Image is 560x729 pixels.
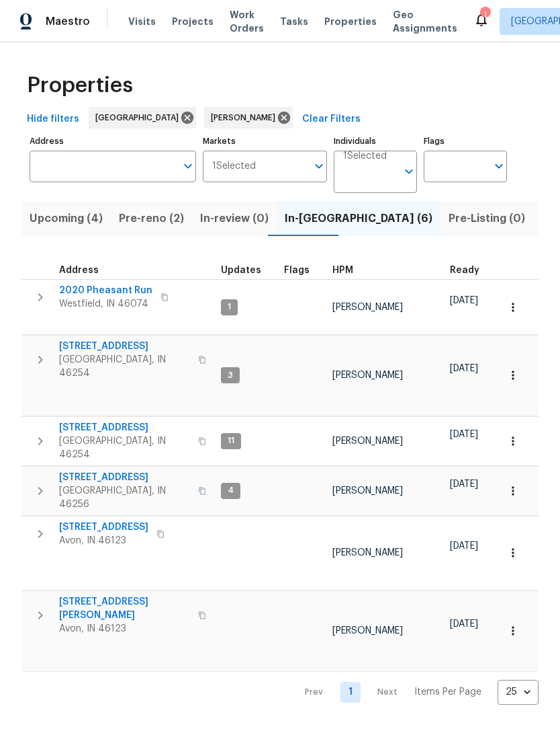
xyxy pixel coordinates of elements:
[59,521,148,534] span: [STREET_ADDRESS]
[59,484,190,511] span: [GEOGRAPHIC_DATA], IN 46256
[449,209,525,228] span: Pre-Listing (0)
[340,682,361,703] a: Goto page 1
[222,435,240,447] span: 11
[27,111,79,128] span: Hide filters
[332,371,403,380] span: [PERSON_NAME]
[59,471,190,484] span: [STREET_ADDRESS]
[450,541,478,551] span: [DATE]
[480,8,489,22] div: 1
[119,209,184,228] span: Pre-reno (2)
[59,266,99,275] span: Address
[450,364,478,373] span: [DATE]
[424,137,507,145] label: Flags
[324,15,377,28] span: Properties
[179,157,197,176] button: Open
[222,485,239,496] span: 4
[230,8,264,35] span: Work Orders
[332,548,403,558] span: [PERSON_NAME]
[332,626,403,636] span: [PERSON_NAME]
[221,266,261,275] span: Updates
[21,107,85,132] button: Hide filters
[292,680,539,705] nav: Pagination Navigation
[498,675,539,709] div: 25
[59,434,190,461] span: [GEOGRAPHIC_DATA], IN 46254
[211,111,281,124] span: [PERSON_NAME]
[297,107,366,132] button: Clear Filters
[332,486,403,496] span: [PERSON_NAME]
[450,266,492,275] div: Earliest renovation start date (first business day after COE or Checkout)
[332,436,403,446] span: [PERSON_NAME]
[30,209,103,228] span: Upcoming (4)
[343,151,387,162] span: 1 Selected
[450,430,478,439] span: [DATE]
[334,137,417,145] label: Individuals
[59,353,190,380] span: [GEOGRAPHIC_DATA], IN 46254
[59,622,190,636] span: Avon, IN 46123
[450,296,478,305] span: [DATE]
[285,209,432,228] span: In-[GEOGRAPHIC_DATA] (6)
[172,15,214,28] span: Projects
[280,17,308,26] span: Tasks
[59,297,152,311] span: Westfield, IN 46074
[59,595,190,622] span: [STREET_ADDRESS][PERSON_NAME]
[59,534,148,547] span: Avon, IN 46123
[89,107,196,128] div: [GEOGRAPHIC_DATA]
[204,107,293,128] div: [PERSON_NAME]
[332,266,353,275] span: HPM
[59,340,190,353] span: [STREET_ADDRESS]
[332,303,403,312] span: [PERSON_NAME]
[489,157,508,176] button: Open
[222,301,236,313] span: 1
[302,111,361,128] span: Clear Filters
[203,137,328,145] label: Markets
[450,619,478,629] span: [DATE]
[310,157,328,176] button: Open
[46,15,90,28] span: Maestro
[95,111,184,124] span: [GEOGRAPHIC_DATA]
[450,266,479,275] span: Ready
[200,209,269,228] span: In-review (0)
[400,162,418,181] button: Open
[212,161,256,172] span: 1 Selected
[284,266,310,275] span: Flags
[59,284,152,297] span: 2020 Pheasant Run
[27,79,133,92] span: Properties
[30,137,196,145] label: Address
[414,685,481,699] p: Items Per Page
[59,421,190,434] span: [STREET_ADDRESS]
[222,370,238,381] span: 3
[128,15,156,28] span: Visits
[450,479,478,489] span: [DATE]
[393,8,457,35] span: Geo Assignments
